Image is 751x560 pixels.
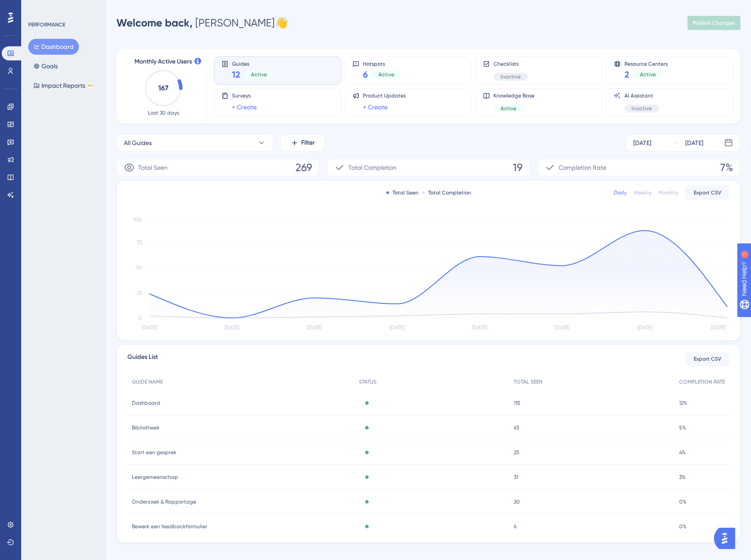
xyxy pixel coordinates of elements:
button: All Guides [116,134,273,152]
tspan: 50 [136,265,142,271]
div: 1 [61,4,64,11]
span: 6 [514,523,516,530]
button: Export CSV [685,352,729,366]
div: [PERSON_NAME] 👋 [116,16,288,30]
tspan: [DATE] [711,325,726,331]
span: Filter [301,138,315,148]
span: Checklists [493,60,528,67]
span: Publish Changes [693,19,735,26]
span: Monthly Active Users [135,56,192,67]
span: 25 [514,449,519,456]
span: 0% [679,498,687,505]
span: 3% [679,474,686,481]
span: 2 [624,68,629,81]
span: Active [251,71,267,78]
span: 31 [514,474,518,481]
div: BETA [87,83,95,88]
span: Product Updates [363,92,406,99]
span: Active [640,71,656,78]
span: 63 [514,424,519,431]
div: Monthly [658,189,678,196]
div: Weekly [634,189,651,196]
span: 6 [363,68,368,81]
span: 20 [514,498,520,505]
span: Leergemeenschap [132,474,178,481]
button: Dashboard [28,39,79,55]
button: Publish Changes [687,16,740,30]
span: Last 30 days [148,109,179,116]
span: Completion Rate [559,162,606,173]
span: Onderzoek & Rapportage [132,498,196,505]
div: [DATE] [633,138,651,148]
button: Goals [28,58,63,74]
tspan: 25 [137,290,142,296]
tspan: [DATE] [555,325,570,331]
span: Need Help? [21,2,55,13]
span: 12 [232,68,240,81]
span: Resource Centers [624,60,668,67]
span: Guides List [127,352,158,366]
span: GUIDE NAME [132,378,163,385]
span: Bibliotheek [132,424,160,431]
span: 12% [679,399,687,407]
span: 0% [679,523,687,530]
text: 167 [158,84,168,92]
span: 115 [514,399,520,407]
button: Impact ReportsBETA [28,78,100,93]
a: + Create [232,102,257,112]
div: PERFORMANCE [28,21,65,28]
div: [DATE] [685,138,703,148]
button: Filter [280,134,325,152]
tspan: 100 [133,217,142,223]
span: Bewerk een feedbackformulier [132,523,207,530]
tspan: [DATE] [637,325,652,331]
span: 269 [295,161,312,175]
span: Knowledge Base [493,92,534,99]
span: 19 [513,161,523,175]
span: All Guides [124,138,152,148]
span: Hotspots [363,60,401,67]
span: Welcome back, [116,16,193,29]
span: Guides [232,60,274,67]
span: COMPLETION RATE [679,378,725,385]
tspan: [DATE] [142,325,157,331]
span: Export CSV [694,355,721,362]
span: Total Seen [138,162,168,173]
a: + Create [363,102,388,112]
div: Daily [614,189,627,196]
span: AI Assistant [624,92,659,99]
tspan: [DATE] [472,325,487,331]
tspan: [DATE] [389,325,404,331]
span: Active [501,105,516,112]
span: Active [378,71,394,78]
tspan: 75 [137,239,142,246]
tspan: 0 [138,315,142,321]
span: 7% [720,161,733,175]
span: Surveys [232,92,257,99]
button: Export CSV [685,186,729,200]
tspan: [DATE] [224,325,239,331]
iframe: UserGuiding AI Assistant Launcher [714,525,740,552]
span: Dashboard [132,399,160,407]
tspan: [DATE] [307,325,322,331]
span: Total Completion [348,162,396,173]
span: Inactive [631,105,652,112]
span: Start een gesprek [132,449,176,456]
span: Inactive [501,73,521,80]
span: TOTAL SEEN [514,378,542,385]
span: STATUS [359,378,377,385]
div: Total Completion [422,189,471,196]
span: Export CSV [694,189,721,196]
span: 5% [679,424,686,431]
span: 4% [679,449,686,456]
div: Total Seen [386,189,418,196]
